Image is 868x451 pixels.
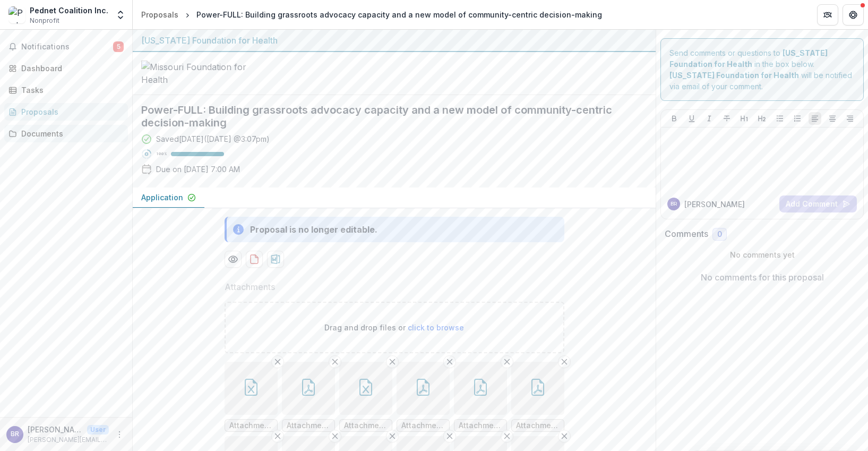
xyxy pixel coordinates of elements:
button: Partners [817,4,838,25]
button: Strike [720,112,733,125]
p: No comments yet [665,249,860,260]
p: [PERSON_NAME] [684,199,745,210]
span: Attachments/5604/Local Motion 2019 990.pdf [287,421,330,430]
div: Remove FileAttachments/5604/Local Motion Partner MOAs.pdf [511,362,564,432]
span: Attachments/5604/Local Motion Partner MOAs.pdf [516,421,560,430]
button: More [113,428,126,441]
button: Align Right [844,112,856,125]
button: download-proposal [267,251,284,268]
button: Remove File [271,355,284,368]
div: Becky Reed [671,201,677,207]
button: Remove File [271,430,284,443]
div: Dashboard [21,63,119,74]
p: Drag and drop files or [324,322,464,333]
div: Proposals [141,9,178,20]
button: Get Help [843,4,864,25]
p: Application [141,192,183,203]
img: Missouri Foundation for Health [141,61,247,86]
strong: [US_STATE] Foundation for Health [669,71,799,80]
button: download-proposal [246,251,263,268]
div: Remove FileAttachments/R450666/Local Motion Financial Report.xlsx [339,362,392,432]
button: Remove File [386,355,399,368]
div: [US_STATE] Foundation for Health [141,34,647,47]
div: Tasks [21,84,119,96]
button: Bullet List [774,112,786,125]
button: Underline [685,112,698,125]
span: click to browse [408,323,464,332]
p: User [87,425,109,435]
a: Tasks [4,81,128,99]
div: Send comments or questions to in the box below. will be notified via email of your comment. [660,38,864,101]
h2: Comments [665,229,708,239]
button: Align Left [809,112,821,125]
a: Dashboard [4,59,128,77]
button: Preview fdd0373f-28e4-4f71-82f4-7cb9755151e5-0.pdf [225,251,242,268]
button: Remove File [558,430,571,443]
p: Due on [DATE] 7:00 AM [156,164,240,175]
button: Remove File [501,355,513,368]
button: Remove File [443,430,456,443]
span: Attachments/5604/Local Motion FY21 Budget.pdf [401,421,445,430]
button: Remove File [443,355,456,368]
span: Attachments/R450667/Year 2 Local Motion Financial Report.xlsx [229,421,273,430]
span: 5 [113,41,124,52]
button: Add Comment [779,195,857,212]
div: Remove FileAttachments/5604/Local Motion 2019 990.pdf [282,362,335,432]
p: 100 % [156,150,167,158]
img: Pednet Coalition Inc. [8,6,25,23]
div: Saved [DATE] ( [DATE] @ 3:07pm ) [156,133,270,144]
p: Attachments [225,280,275,293]
button: Remove File [386,430,399,443]
div: Remove FileAttachments/R450667/Year 2 Local Motion Financial Report.xlsx [225,362,278,432]
button: Heading 1 [738,112,751,125]
div: Remove FileAttachments/5604/Local Motion FY20 Financial Statements.pdf [454,362,507,432]
button: Align Center [826,112,839,125]
p: [PERSON_NAME] [28,424,83,435]
h2: Power-FULL: Building grassroots advocacy capacity and a new model of community-centric decision-m... [141,104,630,129]
a: Proposals [4,103,128,121]
div: Becky Reed [11,431,19,438]
a: Proposals [137,7,183,22]
div: Proposals [21,106,119,117]
p: [PERSON_NAME][EMAIL_ADDRESS][DOMAIN_NAME] [28,435,109,445]
nav: breadcrumb [137,7,606,22]
div: Pednet Coalition Inc. [30,5,108,16]
button: Open entity switcher [113,4,128,25]
span: Nonprofit [30,16,59,25]
button: Remove File [558,355,571,368]
button: Remove File [329,430,341,443]
button: Remove File [501,430,513,443]
p: No comments for this proposal [701,271,824,284]
span: Attachments/R450666/Local Motion Financial Report.xlsx [344,421,388,430]
span: Notifications [21,42,113,52]
button: Remove File [329,355,341,368]
button: Bold [668,112,681,125]
div: Proposal is no longer editable. [250,223,377,236]
div: Documents [21,128,119,139]
button: Notifications5 [4,38,128,55]
a: Documents [4,125,128,142]
button: Ordered List [791,112,804,125]
span: Attachments/5604/Local Motion FY20 Financial Statements.pdf [459,421,502,430]
span: 0 [717,230,722,239]
div: Remove FileAttachments/5604/Local Motion FY21 Budget.pdf [397,362,450,432]
button: Italicize [703,112,716,125]
button: Heading 2 [755,112,768,125]
div: Power-FULL: Building grassroots advocacy capacity and a new model of community-centric decision-m... [196,9,602,20]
